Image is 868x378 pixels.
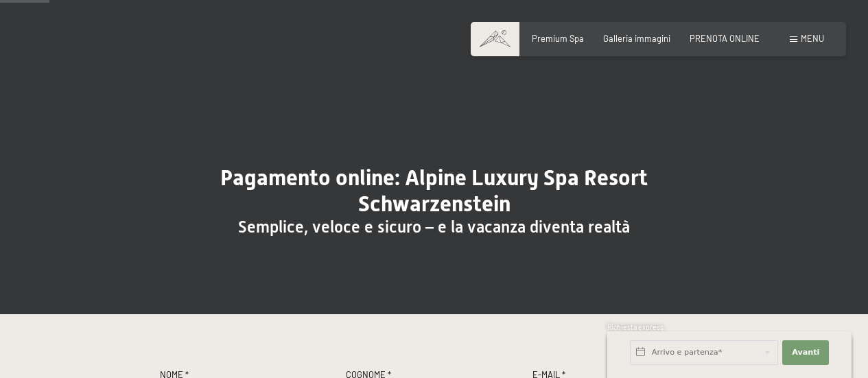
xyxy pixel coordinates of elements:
[782,340,829,365] button: Avanti
[603,33,670,44] a: Galleria immagini
[607,323,664,331] span: Richiesta express
[220,165,648,217] span: Pagamento online: Alpine Luxury Spa Resort Schwarzenstein
[792,347,819,358] span: Avanti
[801,33,824,44] span: Menu
[238,217,630,237] span: Semplice, veloce e sicuro – e la vacanza diventa realtà
[690,33,760,44] a: PRENOTA ONLINE
[532,33,584,44] a: Premium Spa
